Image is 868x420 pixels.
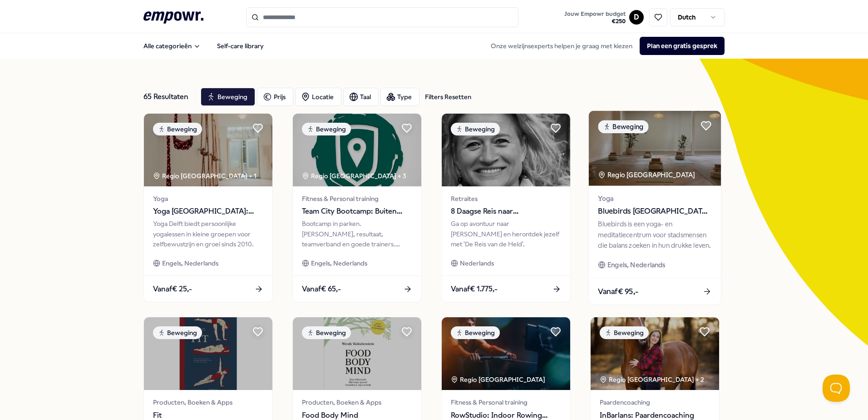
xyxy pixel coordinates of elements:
span: Producten, Boeken & Apps [302,397,412,407]
span: Vanaf € 65,- [302,283,341,295]
nav: Main [136,37,271,55]
div: Regio [GEOGRAPHIC_DATA] + 2 [600,375,704,385]
div: Regio [GEOGRAPHIC_DATA] [451,375,547,385]
span: Paardencoaching [600,397,710,407]
span: Retraites [451,194,561,204]
span: Vanaf € 1.775,- [451,283,498,295]
div: Beweging [451,123,500,135]
img: package image [591,317,719,390]
a: package imageBewegingRegio [GEOGRAPHIC_DATA] + 3Fitness & Personal trainingTeam City Bootcamp: Bu... [292,113,422,302]
input: Search for products, categories or subcategories [246,7,518,27]
button: Locatie [295,88,341,106]
div: Beweging [302,123,351,135]
div: Beweging [598,120,648,133]
span: € 250 [564,18,626,25]
span: Team City Bootcamp: Buiten sporten [302,205,412,217]
span: Yoga [153,194,263,204]
a: package imageBewegingRegio [GEOGRAPHIC_DATA] YogaBluebirds [GEOGRAPHIC_DATA]: Yoga & WelzijnBlueb... [588,110,722,305]
div: Filters Resetten [425,92,471,102]
div: Regio [GEOGRAPHIC_DATA] [598,170,696,180]
span: Vanaf € 25,- [153,283,192,295]
a: package imageBewegingRegio [GEOGRAPHIC_DATA] + 1YogaYoga [GEOGRAPHIC_DATA]: YogaYoga Delft biedt ... [143,113,273,302]
div: Beweging [600,326,649,339]
button: Alle categorieën [136,37,208,55]
div: Regio [GEOGRAPHIC_DATA] + 1 [153,171,256,181]
div: Beweging [153,123,202,135]
span: Engels, Nederlands [162,258,218,268]
div: Bluebirds is een yoga- en meditatiecentrum voor stadsmensen die balans zoeken in hun drukke leven. [598,219,711,250]
span: Fitness & Personal training [451,397,561,407]
a: Jouw Empowr budget€250 [561,8,629,27]
div: Bootcamp in parken. [PERSON_NAME], resultaat, teamverband en goede trainers. Persoonlijke doelen ... [302,219,412,249]
button: Beweging [201,88,255,106]
span: Yoga [GEOGRAPHIC_DATA]: Yoga [153,205,263,217]
button: Taal [343,88,379,106]
div: Regio [GEOGRAPHIC_DATA] + 3 [302,171,406,181]
span: Bluebirds [GEOGRAPHIC_DATA]: Yoga & Welzijn [598,205,711,217]
img: package image [589,111,721,186]
span: Yoga [598,193,711,204]
img: package image [293,114,421,186]
a: Self-care library [210,37,271,55]
button: Jouw Empowr budget€250 [562,9,627,27]
span: Nederlands [460,258,494,268]
div: Beweging [153,326,202,339]
div: 65 Resultaten [143,88,193,106]
div: Beweging [451,326,500,339]
a: package imageBewegingRetraites8 Daagse Reis naar [PERSON_NAME] ‘De Reis van de Held'Ga op avontuu... [441,113,571,302]
button: Type [380,88,419,106]
span: Jouw Empowr budget [564,10,626,18]
span: Producten, Boeken & Apps [153,397,263,407]
img: package image [442,317,570,390]
img: package image [293,317,421,390]
img: package image [144,114,272,186]
div: Onze welzijnsexperts helpen je graag met kiezen [483,37,725,55]
span: Engels, Nederlands [311,258,367,268]
button: Plan een gratis gesprek [640,37,725,55]
button: D [629,10,644,25]
img: package image [442,114,570,186]
img: package image [144,317,272,390]
span: Fitness & Personal training [302,194,412,204]
div: Beweging [302,326,351,339]
div: Ga op avontuur naar [PERSON_NAME] en herontdek jezelf met 'De Reis van de Held'. [451,219,561,249]
span: 8 Daagse Reis naar [PERSON_NAME] ‘De Reis van de Held' [451,205,561,217]
div: Yoga Delft biedt persoonlijke yogalessen in kleine groepen voor zelfbewustzijn en groei sinds 2010. [153,219,263,249]
button: Prijs [257,88,293,106]
iframe: Help Scout Beacon - Open [823,375,850,402]
span: Engels, Nederlands [607,260,666,270]
span: Vanaf € 95,- [598,285,638,297]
